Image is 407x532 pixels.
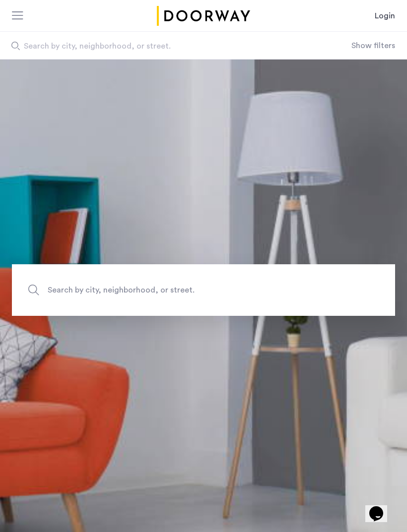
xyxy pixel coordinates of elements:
a: Cazamio Logo [155,6,252,26]
iframe: chat widget [365,492,397,522]
span: Search by city, neighborhood, or street. [24,40,305,52]
span: Search by city, neighborhood, or street. [48,283,316,296]
button: Show or hide filters [351,40,395,52]
input: Apartment Search [12,264,395,316]
img: logo [155,6,252,26]
a: Login [375,10,395,22]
